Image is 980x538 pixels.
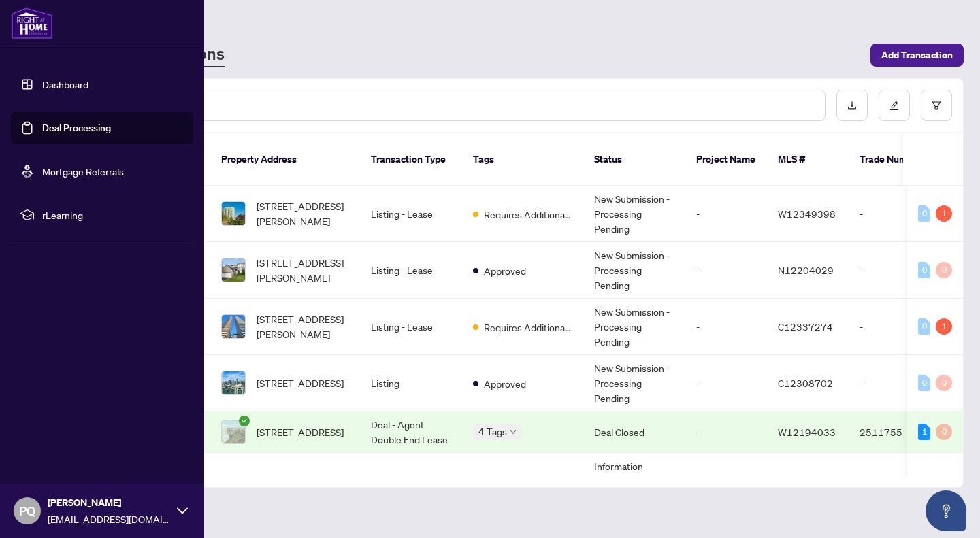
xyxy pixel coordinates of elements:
[936,318,952,335] div: 1
[257,473,349,503] span: [STREET_ADDRESS][PERSON_NAME][PERSON_NAME]
[42,207,184,222] span: rLearning
[42,165,124,178] a: Mortgage Referrals
[484,376,526,391] span: Approved
[222,371,245,394] img: thumbnail-img
[484,320,572,335] span: Requires Additional Docs
[918,205,930,222] div: 0
[932,101,941,110] span: filter
[257,312,349,341] span: [STREET_ADDRESS][PERSON_NAME]
[685,411,767,453] td: -
[360,411,462,453] td: Deal - Agent Double End Lease
[583,453,685,524] td: Information Updated - Processing Pending
[257,375,344,390] span: [STREET_ADDRESS]
[239,416,250,426] span: check-circle
[778,377,833,389] span: C12308702
[921,90,952,121] button: filter
[484,207,572,222] span: Requires Additional Docs
[360,355,462,411] td: Listing
[583,299,685,355] td: New Submission - Processing Pending
[48,511,170,526] span: [EMAIL_ADDRESS][DOMAIN_NAME]
[360,133,462,186] th: Transaction Type
[257,199,349,229] span: [STREET_ADDRESS][PERSON_NAME]
[222,420,245,443] img: thumbnail-img
[510,428,517,435] span: down
[685,299,767,355] td: -
[222,315,245,338] img: thumbnail-img
[484,263,526,278] span: Approved
[778,426,836,438] span: W12194033
[257,424,344,439] span: [STREET_ADDRESS]
[685,242,767,299] td: -
[918,375,930,391] div: 0
[918,318,930,335] div: 0
[210,133,360,186] th: Property Address
[257,255,349,285] span: [STREET_ADDRESS][PERSON_NAME]
[849,453,944,524] td: -
[778,264,834,276] span: N12204029
[478,424,507,439] span: 4 Tags
[936,205,952,222] div: 1
[42,78,88,90] a: Dashboard
[936,424,952,440] div: 0
[767,133,849,186] th: MLS #
[849,411,944,453] td: 2511755
[685,355,767,411] td: -
[849,186,944,242] td: -
[870,44,964,67] button: Add Transaction
[360,186,462,242] td: Listing - Lease
[849,133,944,186] th: Trade Number
[778,320,833,333] span: C12337274
[918,424,930,440] div: 1
[222,258,245,282] img: thumbnail-img
[360,299,462,355] td: Listing - Lease
[918,262,930,278] div: 0
[936,375,952,391] div: 0
[360,453,462,524] td: Listing
[583,242,685,299] td: New Submission - Processing Pending
[889,101,899,110] span: edit
[778,207,836,220] span: W12349398
[11,7,53,39] img: logo
[48,495,170,510] span: [PERSON_NAME]
[849,355,944,411] td: -
[583,133,685,186] th: Status
[583,186,685,242] td: New Submission - Processing Pending
[19,501,35,520] span: PQ
[685,453,767,524] td: -
[847,101,857,110] span: download
[462,133,583,186] th: Tags
[849,299,944,355] td: -
[583,355,685,411] td: New Submission - Processing Pending
[926,490,966,531] button: Open asap
[583,411,685,453] td: Deal Closed
[879,90,910,121] button: edit
[936,262,952,278] div: 0
[836,90,868,121] button: download
[685,133,767,186] th: Project Name
[685,186,767,242] td: -
[222,202,245,225] img: thumbnail-img
[881,44,953,66] span: Add Transaction
[849,242,944,299] td: -
[42,122,111,134] a: Deal Processing
[360,242,462,299] td: Listing - Lease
